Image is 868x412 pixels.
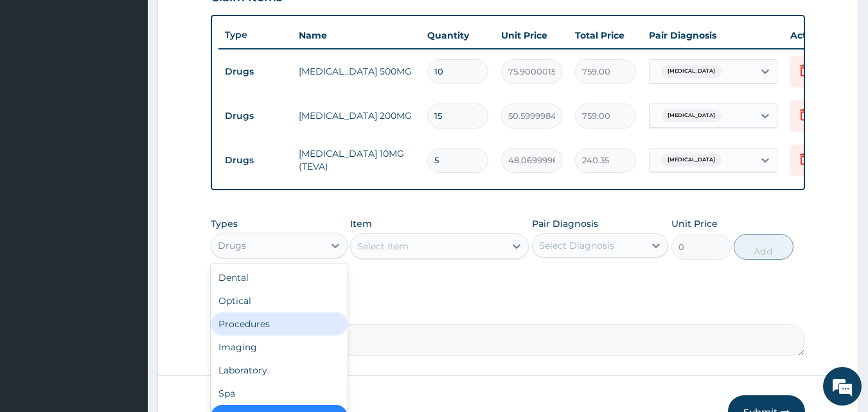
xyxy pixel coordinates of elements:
th: Actions [784,22,848,48]
div: Select Item [357,240,409,253]
td: Drugs [218,60,292,84]
div: Imaging [211,336,348,359]
div: Procedures [211,312,348,336]
label: Types [211,219,238,229]
div: Select Diagnosis [539,239,614,252]
th: Total Price [569,22,642,48]
td: Drugs [218,148,292,172]
th: Type [218,23,292,47]
th: Pair Diagnosis [642,22,784,48]
label: Unit Price [671,217,718,230]
img: d_794563401_company_1708531726252_794563401 [24,64,52,96]
span: We're online! [75,124,177,254]
th: Quantity [421,22,495,48]
label: Comment [211,306,806,317]
th: Unit Price [495,22,569,48]
td: [MEDICAL_DATA] 500MG [292,58,421,84]
span: [MEDICAL_DATA] [661,109,722,122]
th: Name [292,22,421,48]
div: Dental [211,266,348,289]
div: Spa [211,382,348,405]
div: Optical [211,289,348,312]
td: [MEDICAL_DATA] 200MG [292,103,421,129]
span: [MEDICAL_DATA] [661,154,722,166]
label: Pair Diagnosis [532,217,598,230]
div: Laboratory [211,359,348,382]
td: [MEDICAL_DATA] 10MG (TEVA) [292,141,421,179]
button: Add [734,234,793,260]
div: Minimize live chat window [211,6,242,37]
div: Chat with us now [67,72,216,89]
td: Drugs [218,104,292,128]
label: Item [350,217,372,230]
div: Drugs [218,239,246,252]
span: [MEDICAL_DATA] [661,65,722,78]
textarea: Type your message and hit 'Enter' [6,275,245,320]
